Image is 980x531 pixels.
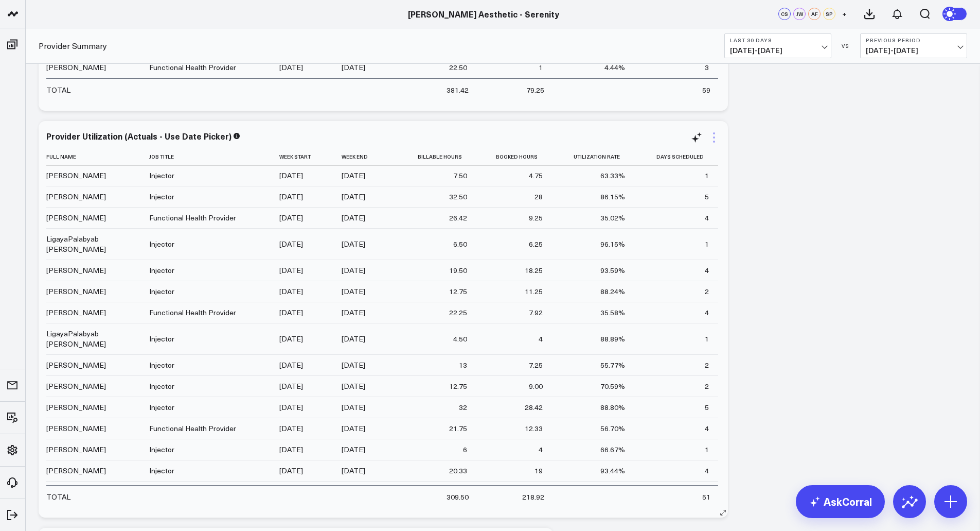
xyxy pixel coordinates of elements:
[279,466,303,476] div: [DATE]
[279,334,303,344] div: [DATE]
[279,62,303,73] div: [DATE]
[342,466,365,476] div: [DATE]
[279,192,303,202] div: [DATE]
[149,423,236,434] div: Functional Health Provider
[705,444,709,455] div: 1
[705,62,709,73] div: 3
[46,402,106,413] div: [PERSON_NAME]
[705,213,709,223] div: 4
[149,239,174,249] div: Injector
[149,213,236,223] div: Functional Health Provider
[342,444,365,455] div: [DATE]
[149,148,279,165] th: Job Title
[408,8,559,20] a: [PERSON_NAME] Aesthetic - Serenity
[634,148,718,165] th: Days Scheduled
[600,334,625,344] div: 88.89%
[449,192,467,202] div: 32.50
[600,192,625,202] div: 86.15%
[525,265,543,276] div: 18.25
[600,170,625,181] div: 63.33%
[342,307,365,318] div: [DATE]
[447,85,469,95] div: 381.42
[342,148,397,165] th: Week End
[46,170,106,181] div: [PERSON_NAME]
[705,402,709,413] div: 5
[46,148,149,165] th: Full Name
[600,286,625,297] div: 88.24%
[342,286,365,297] div: [DATE]
[46,234,140,254] div: LigayaPalabyab [PERSON_NAME]
[600,444,625,455] div: 66.67%
[724,33,831,58] button: Last 30 Days[DATE]-[DATE]
[449,265,467,276] div: 19.50
[600,213,625,223] div: 35.02%
[46,423,106,434] div: [PERSON_NAME]
[149,286,174,297] div: Injector
[866,46,961,55] span: [DATE] - [DATE]
[279,402,303,413] div: [DATE]
[449,213,467,223] div: 26.42
[476,148,553,165] th: Booked Hours
[46,286,106,297] div: [PERSON_NAME]
[600,239,625,249] div: 96.15%
[149,381,174,391] div: Injector
[279,286,303,297] div: [DATE]
[453,170,467,181] div: 7.50
[149,170,174,181] div: Injector
[705,265,709,276] div: 4
[149,360,174,370] div: Injector
[529,170,543,181] div: 4.75
[46,213,106,223] div: [PERSON_NAME]
[342,423,365,434] div: [DATE]
[342,360,365,370] div: [DATE]
[525,402,543,413] div: 28.42
[860,33,967,58] button: Previous Period[DATE]-[DATE]
[842,10,847,18] span: +
[459,402,467,413] div: 32
[534,466,543,476] div: 19
[279,265,303,276] div: [DATE]
[279,239,303,249] div: [DATE]
[529,307,543,318] div: 7.92
[46,444,106,455] div: [PERSON_NAME]
[463,444,467,455] div: 6
[705,307,709,318] div: 4
[149,62,236,73] div: Functional Health Provider
[539,444,543,455] div: 4
[279,381,303,391] div: [DATE]
[705,286,709,297] div: 2
[552,148,634,165] th: Utilization Rate
[46,329,140,349] div: LigayaPalabyab [PERSON_NAME]
[46,85,70,95] div: TOTAL
[539,62,543,73] div: 1
[823,8,835,20] div: SP
[866,37,961,43] b: Previous Period
[529,381,543,391] div: 9.00
[342,62,365,73] div: [DATE]
[342,265,365,276] div: [DATE]
[342,239,365,249] div: [DATE]
[600,466,625,476] div: 93.44%
[808,8,821,20] div: AF
[525,423,543,434] div: 12.33
[279,170,303,181] div: [DATE]
[342,170,365,181] div: [DATE]
[453,334,467,344] div: 4.50
[342,192,365,202] div: [DATE]
[705,192,709,202] div: 5
[46,62,106,73] div: [PERSON_NAME]
[279,444,303,455] div: [DATE]
[793,8,806,20] div: JW
[279,213,303,223] div: [DATE]
[149,192,174,202] div: Injector
[46,492,70,502] div: TOTAL
[525,286,543,297] div: 11.25
[149,265,174,276] div: Injector
[279,360,303,370] div: [DATE]
[449,286,467,297] div: 12.75
[529,360,543,370] div: 7.25
[279,148,342,165] th: Week Start
[46,130,231,142] div: Provider Utilization (Actuals - Use Date Picker)
[529,213,543,223] div: 9.25
[705,170,709,181] div: 1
